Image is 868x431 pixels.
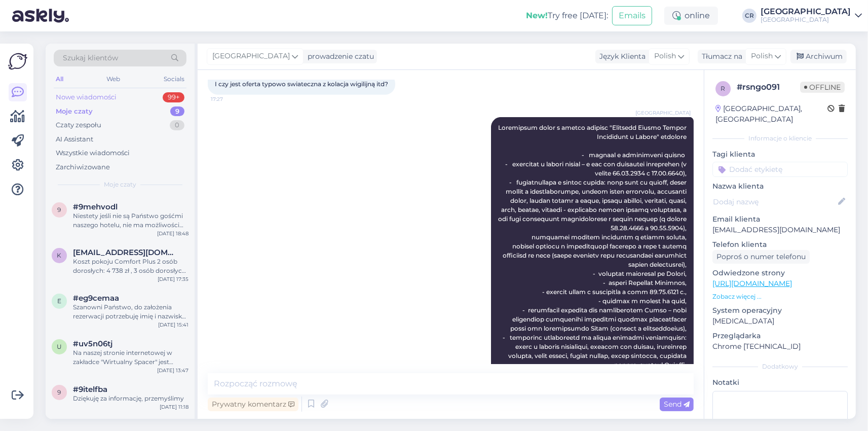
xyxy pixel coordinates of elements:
div: 0 [170,120,184,130]
span: [GEOGRAPHIC_DATA] [635,109,691,117]
span: r [721,85,726,92]
span: 9 [58,206,61,213]
div: Czaty zespołu [56,120,101,130]
span: [GEOGRAPHIC_DATA] [212,51,290,62]
div: Wszystkie wiadomości [56,148,130,158]
div: [DATE] 11:18 [160,403,188,411]
div: [DATE] 17:35 [158,275,188,283]
div: All [54,73,65,86]
p: Chrome [TECHNICAL_ID] [712,341,848,352]
p: Przeglądarka [712,331,848,341]
div: Na naszej stronie internetowej w zakładce "Wirtualny Spacer" jest możliwość zobaczenia sali zabaw. [73,348,188,367]
button: Emails [612,6,652,25]
span: Moje czaty [104,180,136,189]
div: Tłumacz na [698,51,742,62]
p: Nazwa klienta [712,181,848,192]
div: Prywatny komentarz [208,398,298,411]
input: Dodać etykietę [712,162,848,177]
div: Poproś o numer telefonu [712,250,810,264]
div: Zarchiwizowane [56,162,110,172]
span: u [57,343,62,350]
div: Szanowni Państwo, do założenia rezerwacji potrzebuję imię i nazwisko, numer telefonu oraz adres m... [73,303,188,321]
a: [URL][DOMAIN_NAME] [712,279,792,288]
p: [EMAIL_ADDRESS][DOMAIN_NAME] [712,225,848,235]
span: Send [664,400,690,409]
span: e [57,297,61,305]
img: Askly Logo [8,52,27,71]
div: [DATE] 13:47 [157,367,188,374]
div: Moje czaty [56,106,93,117]
input: Dodaj nazwę [713,196,836,207]
span: Polish [751,51,773,62]
b: New! [526,11,548,20]
span: k [57,252,62,259]
span: #9mehvodl [73,202,118,211]
div: # rsngo091 [737,81,800,93]
div: Dodatkowy [712,362,848,371]
div: Web [105,73,123,86]
span: I czy jest oferta typowo swiateczna z kolacja wigilijną itd? [215,80,388,88]
div: 9 [170,106,184,117]
div: Koszt pokoju Comfort Plus 2 osób dorosłych: 4 738 zł , 3 osób dorosłych 6 295 zł , 2 osób dorosły... [73,257,188,275]
span: #eg9cemaa [73,294,119,303]
p: [MEDICAL_DATA] [712,316,848,327]
div: online [664,7,718,25]
span: Polish [654,51,676,62]
div: Język Klienta [595,51,646,62]
div: Archiwum [790,50,847,63]
span: Szukaj klientów [63,53,118,63]
div: CR [742,9,757,23]
span: #uv5n06tj [73,339,112,348]
p: System operacyjny [712,305,848,316]
p: Notatki [712,377,848,388]
p: Zobacz więcej ... [712,292,848,301]
span: 9 [58,388,61,396]
div: Try free [DATE]: [526,10,608,22]
span: #9itelfba [73,385,107,394]
div: Socials [162,73,186,86]
div: [GEOGRAPHIC_DATA], [GEOGRAPHIC_DATA] [715,103,827,125]
span: 17:27 [211,95,249,103]
div: prowadzenie czatu [304,51,374,62]
a: [GEOGRAPHIC_DATA][GEOGRAPHIC_DATA] [761,8,862,24]
div: [DATE] 18:48 [157,230,188,237]
div: 99+ [163,92,184,102]
div: Nowe wiadomości [56,92,117,102]
div: Informacje o kliencie [712,134,848,143]
div: [GEOGRAPHIC_DATA] [761,8,851,16]
div: Niestety jeśli nie są Państwo gośćmi naszego hotelu, nie ma możliwości skorzystania z basenu. Jes... [73,211,188,230]
p: Odwiedzone strony [712,268,848,278]
span: klaudia.skoczylas02@gmail.com [73,248,178,257]
div: AI Assistant [56,134,93,145]
p: Telefon klienta [712,239,848,250]
div: [DATE] 15:41 [158,321,188,329]
p: Email klienta [712,214,848,225]
div: Dziękuję za informację, przemyślimy [73,394,188,403]
p: Tagi klienta [712,149,848,160]
span: Offline [800,82,845,93]
div: [GEOGRAPHIC_DATA] [761,16,851,24]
